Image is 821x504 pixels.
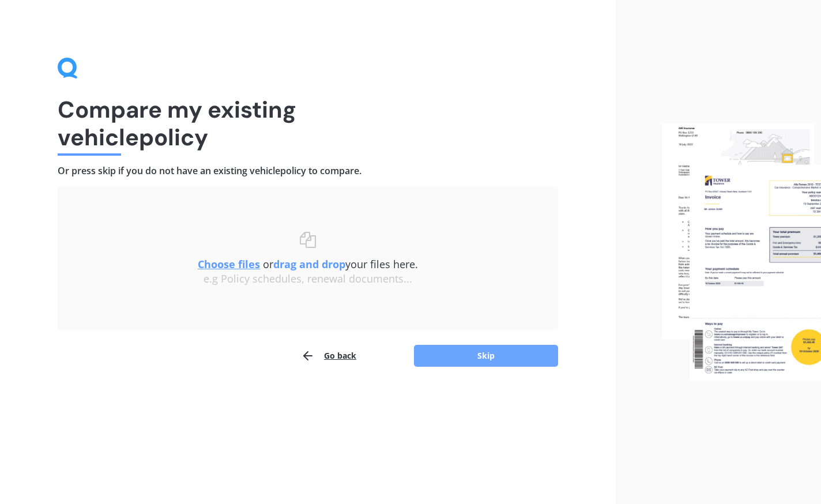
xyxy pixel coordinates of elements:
[273,257,345,271] b: drag and drop
[58,96,558,151] h1: Compare my existing vehicle policy
[58,165,558,177] h4: Or press skip if you do not have an existing vehicle policy to compare.
[662,123,821,381] img: files.webp
[414,345,558,367] button: Skip
[81,273,535,285] div: e.g Policy schedules, renewal documents...
[198,257,418,271] span: or your files here.
[198,257,260,271] u: Choose files
[301,344,356,367] button: Go back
